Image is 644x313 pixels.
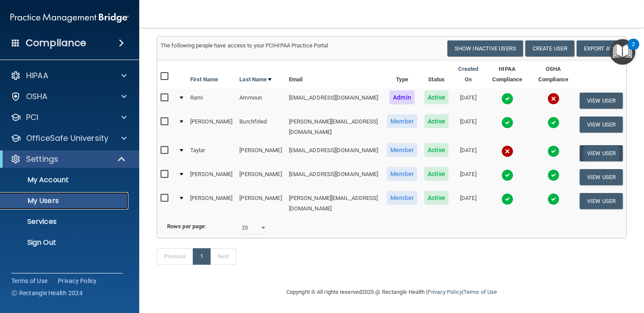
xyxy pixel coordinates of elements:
span: Member [387,114,417,128]
button: Create User [525,40,574,57]
a: 1 [193,248,211,265]
p: Settings [26,154,58,164]
p: My Account [6,176,124,184]
img: tick.e7d51cea.svg [547,169,560,181]
img: tick.e7d51cea.svg [501,93,513,105]
a: Settings [10,154,126,164]
img: cross.ca9f0e7f.svg [547,93,560,105]
a: Previous [157,248,193,265]
span: Active [424,90,449,104]
p: Sign Out [6,238,124,247]
td: [PERSON_NAME] [236,165,285,189]
a: OSHA [10,91,127,102]
td: [DATE] [452,165,484,189]
button: View User [580,117,623,133]
td: Rami [187,89,236,113]
button: View User [580,93,623,109]
a: Privacy Policy [427,289,462,295]
span: Member [387,143,417,157]
td: [PERSON_NAME] [236,141,285,165]
span: Active [424,114,449,128]
span: Active [424,191,449,205]
td: [EMAIL_ADDRESS][DOMAIN_NAME] [285,141,384,165]
a: Terms of Use [463,289,497,295]
div: Copyright © All rights reserved 2025 @ Rectangle Health | | [233,278,550,306]
img: tick.e7d51cea.svg [501,193,513,205]
a: HIPAA [10,70,127,81]
p: My Users [6,196,124,205]
td: [PERSON_NAME][EMAIL_ADDRESS][DOMAIN_NAME] [285,113,384,141]
span: The following people have access to your PCIHIPAA Practice Portal [161,42,329,49]
img: cross.ca9f0e7f.svg [501,145,513,157]
td: [PERSON_NAME] [187,113,236,141]
h4: Compliance [26,37,86,49]
td: [DATE] [452,141,484,165]
div: 2 [632,44,635,56]
th: HIPAA Compliance [484,60,530,89]
img: tick.e7d51cea.svg [547,193,560,205]
th: OSHA Compliance [530,60,576,89]
span: Member [387,191,417,205]
a: Export All [577,40,623,57]
img: tick.e7d51cea.svg [501,117,513,129]
a: First Name [190,74,218,85]
th: Status [421,60,453,89]
a: Next [210,248,236,265]
td: [DATE] [452,113,484,141]
td: Taylar [187,141,236,165]
button: View User [580,145,623,161]
button: Open Resource Center, 2 new notifications [610,39,635,65]
img: PMB logo [10,9,129,27]
td: [PERSON_NAME] [187,165,236,189]
img: tick.e7d51cea.svg [547,117,560,129]
span: Member [387,167,417,181]
button: View User [580,169,623,185]
td: [EMAIL_ADDRESS][DOMAIN_NAME] [285,165,384,189]
iframe: Drift Widget Chat Controller [493,260,634,295]
span: Active [424,167,449,181]
span: Ⓒ Rectangle Health 2024 [11,289,83,297]
th: Type [383,60,421,89]
td: [EMAIL_ADDRESS][DOMAIN_NAME] [285,89,384,113]
button: View User [580,193,623,209]
td: [PERSON_NAME] [187,189,236,217]
p: Services [6,217,124,226]
span: Admin [389,90,415,104]
a: Created On [456,64,480,85]
p: OfficeSafe University [26,133,108,143]
td: Burchfirled [236,113,285,141]
a: Last Name [239,74,272,85]
img: tick.e7d51cea.svg [547,145,560,157]
td: [PERSON_NAME] [236,189,285,217]
td: [DATE] [452,89,484,113]
a: Privacy Policy [58,276,97,285]
a: OfficeSafe University [10,133,127,143]
p: HIPAA [26,70,48,81]
th: Email [285,60,384,89]
a: PCI [10,112,127,123]
button: Show Inactive Users [447,40,523,57]
img: tick.e7d51cea.svg [501,169,513,181]
span: Active [424,143,449,157]
td: [DATE] [452,189,484,217]
p: OSHA [26,91,48,102]
a: Terms of Use [11,276,47,285]
p: PCI [26,112,38,123]
b: Rows per page: [167,223,206,230]
td: Ammoun [236,89,285,113]
td: [PERSON_NAME][EMAIL_ADDRESS][DOMAIN_NAME] [285,189,384,217]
